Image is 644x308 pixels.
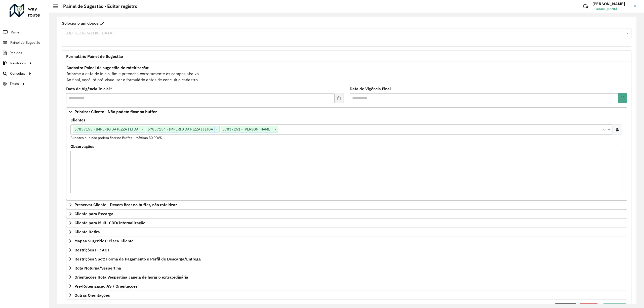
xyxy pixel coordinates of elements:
strong: Cadastro Painel de sugestão de roteirização: [66,65,149,70]
span: Tático [10,81,19,86]
span: Mapas Sugeridos: Placa-Cliente [74,239,134,243]
span: Relatórios [10,61,26,66]
span: Priorizar Cliente - Não podem ficar no buffer [74,110,157,114]
h2: Painel de Sugestão - Editar registro [58,4,137,9]
a: Orientações Rota Vespertina Janela de horário extraordinária [66,273,627,281]
span: × [214,126,219,133]
a: Restrições FF: ACT [66,246,627,254]
span: Rota Noturna/Vespertina [74,266,121,270]
span: Outras Orientações [74,293,110,297]
a: Outras Orientações [66,291,627,299]
span: × [273,126,278,133]
div: Priorizar Cliente - Não podem ficar no buffer [66,116,627,200]
a: Cliente Retira [66,228,627,236]
span: Cliente para Recarga [74,212,113,216]
span: 57857155 - IMPERIO DA PIZZA I LTDA [73,126,140,132]
span: Preservar Cliente - Devem ficar no buffer, não roteirizar [74,203,177,207]
a: Preservar Cliente - Devem ficar no buffer, não roteirizar [66,200,627,209]
span: 57857154 - IMPERIO DA PIZZA II LTDA [146,126,214,132]
span: [PERSON_NAME] [592,7,630,11]
span: Restrições FF: ACT [74,248,109,252]
a: Cliente para Recarga [66,209,627,218]
label: Selecione um depósito [62,20,104,26]
span: Restrições Spot: Forma de Pagamento e Perfil de Descarga/Entrega [74,257,201,261]
a: Priorizar Cliente - Não podem ficar no buffer [66,107,627,116]
label: Clientes [70,117,86,123]
h3: [PERSON_NAME] [592,2,630,6]
span: Clear all [602,126,607,133]
span: Painel de Sugestão [10,40,40,45]
a: Cliente para Multi-CDD/Internalização [66,218,627,227]
span: Pre-Roteirização AS / Orientações [74,284,138,288]
label: Data de Vigência Final [350,86,391,92]
a: Mapas Sugeridos: Placa-Cliente [66,237,627,245]
label: Data de Vigência Inicial [66,86,112,92]
div: Informe a data de inicio, fim e preencha corretamente os campos abaixo. Ao final, você irá pré-vi... [66,64,627,83]
span: Orientações Rota Vespertina Janela de horário extraordinária [74,275,188,279]
span: Consultas [10,71,25,76]
a: Restrições Spot: Forma de Pagamento e Perfil de Descarga/Entrega [66,255,627,263]
a: Pre-Roteirização AS / Orientações [66,282,627,290]
small: Clientes que não podem ficar no Buffer – Máximo 50 PDVS [70,136,162,140]
span: Cliente Retira [74,230,100,234]
span: × [140,126,145,133]
a: Contato Rápido [580,1,591,12]
button: Choose Date [618,93,627,103]
span: Cliente para Multi-CDD/Internalização [74,221,145,225]
span: 57837251 - [PERSON_NAME] [221,126,273,132]
span: Painel [11,30,20,35]
label: Observações [70,143,94,149]
span: Pedidos [10,50,22,56]
a: Rota Noturna/Vespertina [66,264,627,272]
span: Formulário Painel de Sugestão [66,54,123,58]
